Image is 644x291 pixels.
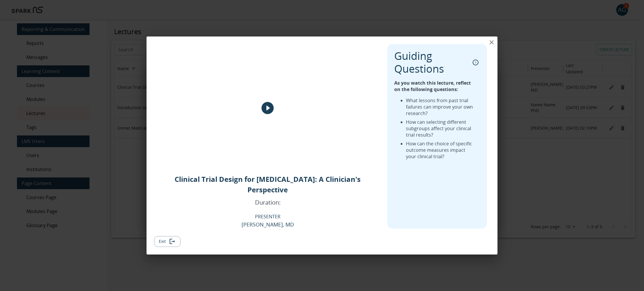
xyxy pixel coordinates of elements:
[154,236,180,247] button: Exit
[406,97,474,116] li: What lessons from past trial failures can improve your own research?
[471,58,480,67] button: collapse
[394,80,471,93] strong: As you watch this lecture, reflect on the following questions:
[154,174,381,195] p: Clinical Trial Design for [MEDICAL_DATA]: A Clinician's Perspective
[154,44,381,172] div: Image Cover
[259,99,276,117] button: play
[242,220,294,229] p: [PERSON_NAME], MD
[406,140,474,160] li: How can the choice of specific outcome measures impact your clinical trial?
[486,36,497,48] button: close
[255,213,280,220] p: PRESENTER
[406,119,474,138] li: How can selecting different subgroups affect your clinical trial results?
[255,198,280,206] p: Duration:
[394,50,466,75] p: Guiding Questions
